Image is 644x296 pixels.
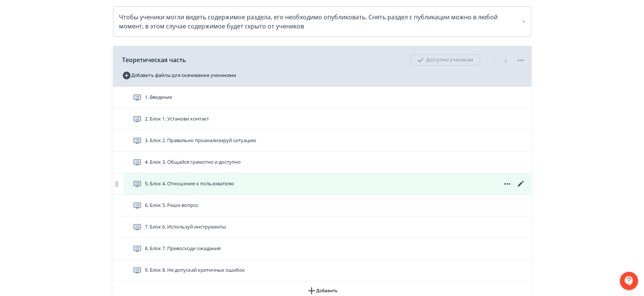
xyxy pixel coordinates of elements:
span: 9. Блок 8. Не допускай критичных ошибок [145,266,245,274]
div: Доступно ученикам [411,54,480,66]
span: 3. Блок 2. Правильно проанализируй ситуацию [145,137,256,144]
button: Добавить файлы для скачивания учениками [122,69,236,81]
div: 6. Блок 5. Реши вопрос [113,195,531,216]
span: 5. Блок 4. Отношение к пользователю [145,180,234,188]
div: 1. Введение [113,87,531,108]
span: 4. Блок 3. Общайся грамотно и доступно [145,158,241,166]
div: 3. Блок 2. Правильно проанализируй ситуацию [113,130,531,152]
div: 7. Блок 6. Используй инструменты [113,216,531,238]
span: 7. Блок 6. Используй инструменты [145,223,226,231]
div: 2. Блок 1. Установи контакт [113,108,531,130]
div: 5. Блок 4. Отношение к пользователю [113,173,531,195]
div: Чтобы ученики могли видеть содержимое раздела, его необходимо опубликовать. Снять раздел с публик... [119,13,525,31]
span: 8. Блок 7. Превосходи ожидания [145,245,221,252]
span: Теоретическая часть [122,55,186,64]
span: 6. Блок 5. Реши вопрос [145,202,199,209]
div: 9. Блок 8. Не допускай критичных ошибок [113,260,531,281]
span: 2. Блок 1. Установи контакт [145,115,209,123]
div: 4. Блок 3. Общайся грамотно и доступно [113,152,531,173]
div: 8. Блок 7. Превосходи ожидания [113,238,531,260]
span: 1. Введение [145,94,172,101]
